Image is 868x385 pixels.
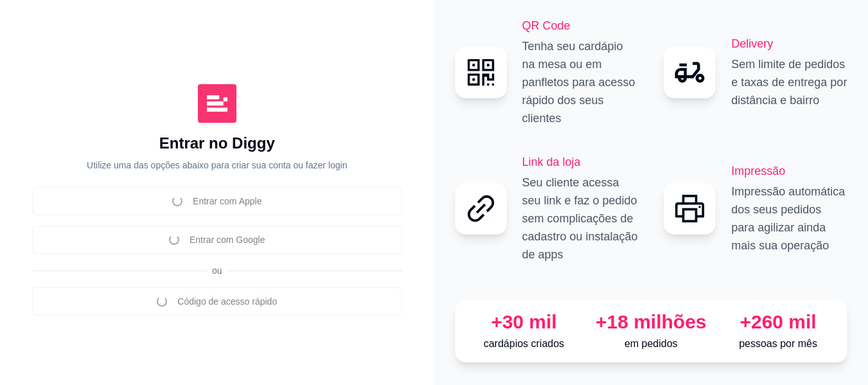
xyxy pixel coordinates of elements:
[731,162,847,180] h2: Impressão
[720,336,837,352] p: pessoas por mês
[522,37,639,127] p: Tenha seu cardápio na mesa ou em panfletos para acesso rápido dos seus clientes
[207,265,227,276] span: ou
[731,55,847,109] p: Sem limite de pedidos e taxas de entrega por distância e bairro
[731,35,847,53] h2: Delivery
[592,336,709,352] p: em pedidos
[522,174,639,264] p: Seu cliente acessa seu link e faz o pedido sem complicações de cadastro ou instalação de apps
[522,153,639,171] h2: Link da loja
[466,336,583,352] p: cardápios criados
[720,310,837,334] div: +260 mil
[731,183,847,255] p: Impressão automática dos seus pedidos para agilizar ainda mais sua operação
[87,159,347,172] p: Utilize uma das opções abaixo para criar sua conta ou fazer login
[198,84,236,123] img: Diggy
[159,133,275,154] h1: Entrar no Diggy
[522,17,639,35] h2: QR Code
[466,310,583,334] div: +30 mil
[592,310,709,334] div: +18 milhões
